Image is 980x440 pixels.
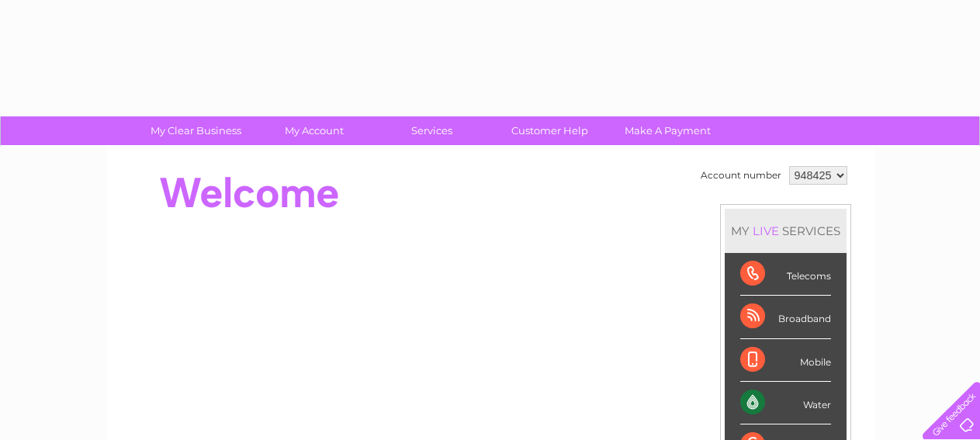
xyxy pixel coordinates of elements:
div: Water [740,382,831,424]
a: Make A Payment [604,116,732,145]
div: MY SERVICES [725,209,847,253]
div: Mobile [740,339,831,382]
a: My Account [250,116,378,145]
div: Broadband [740,296,831,338]
td: Account number [697,162,785,189]
div: LIVE [750,223,782,238]
a: Services [368,116,496,145]
a: My Clear Business [132,116,260,145]
a: Customer Help [486,116,614,145]
div: Telecoms [740,253,831,296]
